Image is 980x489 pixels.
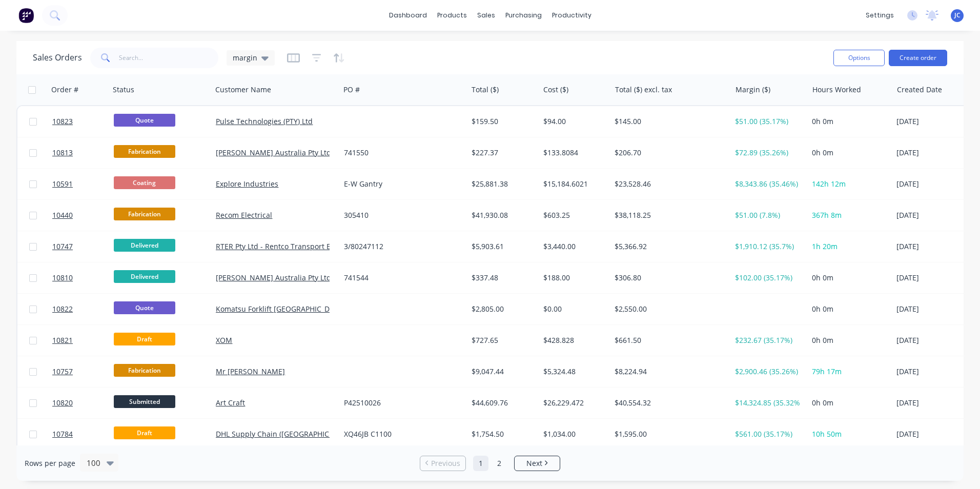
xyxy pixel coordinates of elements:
span: 0h 0m [812,273,833,282]
div: $145.00 [615,116,721,127]
div: [DATE] [896,398,973,408]
span: Submitted [114,395,175,408]
span: 10747 [52,241,73,252]
span: 10813 [52,148,73,158]
a: Recom Electrical [216,210,272,220]
div: [DATE] [896,210,973,220]
div: [DATE] [896,335,973,345]
a: 10440 [52,200,114,231]
div: $5,324.48 [543,366,603,377]
span: Fabrication [114,208,175,220]
div: $188.00 [543,273,603,283]
div: [DATE] [896,429,973,439]
div: $8,343.86 (35.46%) [735,179,800,189]
span: Fabrication [114,364,175,377]
div: XQ46JB C1100 [344,429,458,439]
span: 10591 [52,179,73,189]
div: 741544 [344,273,458,283]
div: P42510026 [344,398,458,408]
a: Page 2 [492,456,507,471]
div: $9,047.44 [472,366,532,377]
div: 305410 [344,210,458,220]
span: 10820 [52,398,73,408]
span: 10757 [52,366,73,377]
a: [PERSON_NAME] Australia Pty Ltd [216,148,331,157]
a: [PERSON_NAME] Australia Pty Ltd [216,273,331,282]
div: productivity [547,8,597,23]
div: $40,554.32 [615,398,721,408]
span: Delivered [114,270,175,283]
span: Draft [114,426,175,439]
div: $1,910.12 (35.7%) [735,241,800,252]
div: Status [113,85,134,95]
div: Hours Worked [812,85,861,95]
div: [DATE] [896,304,973,314]
div: $51.00 (35.17%) [735,116,800,127]
div: $428.828 [543,335,603,345]
div: $38,118.25 [615,210,721,220]
span: 0h 0m [812,398,833,407]
div: [DATE] [896,273,973,283]
span: margin [233,52,257,63]
a: Next page [515,458,560,468]
div: $727.65 [472,335,532,345]
div: Total ($) excl. tax [615,85,672,95]
span: Previous [431,458,460,468]
a: Mr [PERSON_NAME] [216,366,285,376]
div: $206.70 [615,148,721,158]
div: [DATE] [896,179,973,189]
input: Search... [119,48,219,68]
div: [DATE] [896,148,973,158]
div: $102.00 (35.17%) [735,273,800,283]
div: sales [472,8,500,23]
div: PO # [343,85,360,95]
a: 10821 [52,325,114,356]
span: Delivered [114,239,175,252]
div: $44,609.76 [472,398,532,408]
div: $51.00 (7.8%) [735,210,800,220]
span: 367h 8m [812,210,842,220]
div: $337.48 [472,273,532,283]
span: 10821 [52,335,73,345]
a: Previous page [420,458,465,468]
div: settings [861,8,899,23]
span: 0h 0m [812,335,833,345]
span: 10823 [52,116,73,127]
div: $14,324.85 (35.32%) [735,398,800,408]
span: 0h 0m [812,304,833,314]
div: 741550 [344,148,458,158]
div: $232.67 (35.17%) [735,335,800,345]
a: 10822 [52,294,114,324]
div: Margin ($) [736,85,770,95]
a: Komatsu Forklift [GEOGRAPHIC_DATA] [216,304,344,314]
a: Pulse Technologies (PTY) Ltd [216,116,313,126]
span: 1h 20m [812,241,838,251]
span: 10440 [52,210,73,220]
a: 10591 [52,169,114,199]
div: $1,034.00 [543,429,603,439]
span: 0h 0m [812,116,833,126]
div: Created Date [897,85,942,95]
div: [DATE] [896,366,973,377]
a: 10757 [52,356,114,387]
div: $159.50 [472,116,532,127]
span: Rows per page [25,458,75,468]
a: Page 1 is your current page [473,456,488,471]
ul: Pagination [416,456,564,471]
div: $15,184.6021 [543,179,603,189]
div: $561.00 (35.17%) [735,429,800,439]
div: 3/80247112 [344,241,458,252]
span: 0h 0m [812,148,833,157]
div: $0.00 [543,304,603,314]
div: $5,366.92 [615,241,721,252]
div: $3,440.00 [543,241,603,252]
div: $72.89 (35.26%) [735,148,800,158]
div: $41,930.08 [472,210,532,220]
span: 10784 [52,429,73,439]
div: $133.8084 [543,148,603,158]
div: $5,903.61 [472,241,532,252]
span: 142h 12m [812,179,846,189]
a: DHL Supply Chain ([GEOGRAPHIC_DATA]) Pty Lt [216,429,375,439]
a: XOM [216,335,232,345]
span: Coating [114,176,175,189]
